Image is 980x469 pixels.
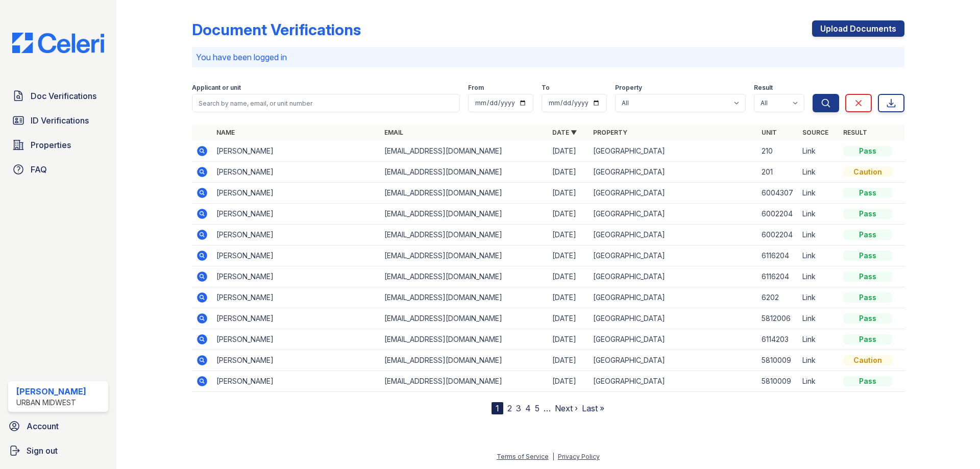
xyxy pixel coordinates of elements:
[843,188,892,198] div: Pass
[757,371,798,392] td: 5810009
[754,84,773,92] label: Result
[192,94,460,112] input: Search by name, email, or unit number
[380,183,548,204] td: [EMAIL_ADDRESS][DOMAIN_NAME]
[798,350,839,371] td: Link
[8,86,108,106] a: Doc Verifications
[548,329,589,350] td: [DATE]
[384,129,403,136] a: Email
[212,225,380,245] td: [PERSON_NAME]
[380,204,548,225] td: [EMAIL_ADDRESS][DOMAIN_NAME]
[380,162,548,183] td: [EMAIL_ADDRESS][DOMAIN_NAME]
[8,110,108,131] a: ID Verifications
[380,371,548,392] td: [EMAIL_ADDRESS][DOMAIN_NAME]
[757,266,798,287] td: 6116204
[798,245,839,266] td: Link
[468,84,484,92] label: From
[843,146,892,156] div: Pass
[843,292,892,303] div: Pass
[196,51,900,63] p: You have been logged in
[757,350,798,371] td: 5810009
[552,453,554,460] div: |
[525,403,531,413] a: 4
[492,402,503,414] div: 1
[757,162,798,183] td: 201
[589,141,757,162] td: [GEOGRAPHIC_DATA]
[589,371,757,392] td: [GEOGRAPHIC_DATA]
[589,204,757,225] td: [GEOGRAPHIC_DATA]
[843,230,892,240] div: Pass
[843,271,892,282] div: Pass
[798,141,839,162] td: Link
[516,403,521,413] a: 3
[757,225,798,245] td: 6002204
[757,183,798,204] td: 6004307
[798,183,839,204] td: Link
[589,225,757,245] td: [GEOGRAPHIC_DATA]
[31,114,89,127] span: ID Verifications
[212,371,380,392] td: [PERSON_NAME]
[548,204,589,225] td: [DATE]
[212,183,380,204] td: [PERSON_NAME]
[798,371,839,392] td: Link
[4,440,112,461] button: Sign out
[507,403,512,413] a: 2
[380,225,548,245] td: [EMAIL_ADDRESS][DOMAIN_NAME]
[757,204,798,225] td: 6002204
[843,355,892,365] div: Caution
[802,129,828,136] a: Source
[192,20,361,39] div: Document Verifications
[757,141,798,162] td: 210
[212,329,380,350] td: [PERSON_NAME]
[548,266,589,287] td: [DATE]
[27,445,58,457] span: Sign out
[380,141,548,162] td: [EMAIL_ADDRESS][DOMAIN_NAME]
[812,20,904,37] a: Upload Documents
[843,129,867,136] a: Result
[212,162,380,183] td: [PERSON_NAME]
[843,334,892,344] div: Pass
[544,402,551,414] span: …
[212,287,380,308] td: [PERSON_NAME]
[380,287,548,308] td: [EMAIL_ADDRESS][DOMAIN_NAME]
[843,313,892,324] div: Pass
[548,141,589,162] td: [DATE]
[843,376,892,386] div: Pass
[798,266,839,287] td: Link
[615,84,642,92] label: Property
[548,371,589,392] td: [DATE]
[593,129,627,136] a: Property
[798,225,839,245] td: Link
[497,453,549,460] a: Terms of Service
[212,141,380,162] td: [PERSON_NAME]
[548,162,589,183] td: [DATE]
[589,308,757,329] td: [GEOGRAPHIC_DATA]
[757,329,798,350] td: 6114203
[542,84,550,92] label: To
[798,204,839,225] td: Link
[212,204,380,225] td: [PERSON_NAME]
[8,135,108,155] a: Properties
[798,287,839,308] td: Link
[212,266,380,287] td: [PERSON_NAME]
[535,403,540,413] a: 5
[548,225,589,245] td: [DATE]
[380,266,548,287] td: [EMAIL_ADDRESS][DOMAIN_NAME]
[216,129,235,136] a: Name
[27,420,59,432] span: Account
[380,350,548,371] td: [EMAIL_ADDRESS][DOMAIN_NAME]
[8,159,108,180] a: FAQ
[558,453,600,460] a: Privacy Policy
[4,33,112,53] img: CE_Logo_Blue-a8612792a0a2168367f1c8372b55b34899dd931a85d93a1a3d3e32e68fde9ad4.png
[548,287,589,308] td: [DATE]
[798,329,839,350] td: Link
[548,308,589,329] td: [DATE]
[212,308,380,329] td: [PERSON_NAME]
[589,245,757,266] td: [GEOGRAPHIC_DATA]
[31,139,71,151] span: Properties
[212,350,380,371] td: [PERSON_NAME]
[589,183,757,204] td: [GEOGRAPHIC_DATA]
[843,251,892,261] div: Pass
[589,350,757,371] td: [GEOGRAPHIC_DATA]
[757,245,798,266] td: 6116204
[843,209,892,219] div: Pass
